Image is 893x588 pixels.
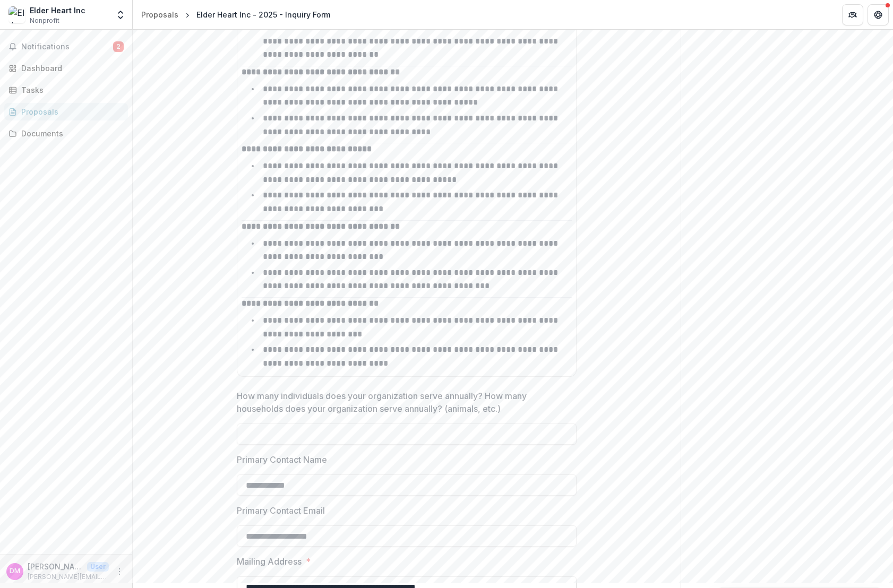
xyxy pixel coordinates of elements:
[237,555,302,568] p: Mailing Address
[21,84,119,96] div: Tasks
[141,9,178,20] div: Proposals
[137,7,183,22] a: Proposals
[28,561,83,572] p: [PERSON_NAME]
[4,59,128,77] a: Dashboard
[113,4,128,25] button: Open entity switcher
[4,103,128,120] a: Proposals
[868,4,889,25] button: Get Help
[237,504,325,517] p: Primary Contact Email
[196,9,330,20] div: Elder Heart Inc - 2025 - Inquiry Form
[4,38,128,55] button: Notifications2
[21,63,119,74] div: Dashboard
[87,562,109,572] p: User
[30,5,85,16] div: Elder Heart Inc
[8,6,25,23] img: Elder Heart Inc
[30,16,59,25] span: Nonprofit
[113,41,124,52] span: 2
[28,572,109,582] p: [PERSON_NAME][EMAIL_ADDRESS][DOMAIN_NAME]
[137,7,334,22] nav: breadcrumb
[21,106,119,117] div: Proposals
[237,453,327,466] p: Primary Contact Name
[237,390,570,415] p: How many individuals does your organization serve annually? How many households does your organiz...
[21,42,113,51] span: Notifications
[21,128,119,139] div: Documents
[113,565,126,578] button: More
[10,568,20,575] div: Diane McCall
[4,81,128,99] a: Tasks
[4,125,128,142] a: Documents
[842,4,863,25] button: Partners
